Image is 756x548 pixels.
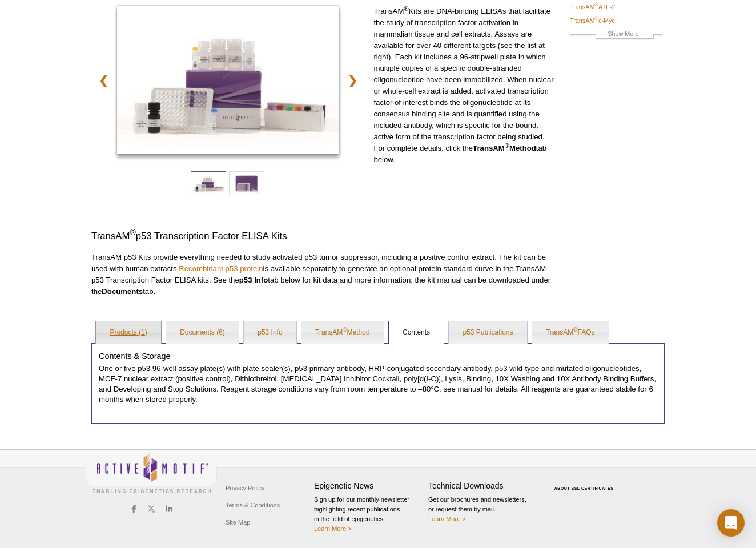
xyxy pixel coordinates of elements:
a: ❯ [340,67,365,94]
a: TransAM®FAQs [532,321,609,344]
a: TransAM p53 Kit [117,6,339,158]
a: Terms & Conditions [223,497,283,514]
table: Click to Verify - This site chose Symantec SSL for secure e-commerce and confidential communicati... [542,470,628,495]
p: Get our brochures and newsletters, or request them by mail. [428,495,537,524]
img: Active Motif, [86,450,217,496]
p: Sign up for our monthly newsletter highlighting recent publications in the field of epigenetics. [314,495,423,534]
a: ABOUT SSL CERTIFICATES [554,486,614,490]
a: Show More [570,29,662,42]
a: p53 Info [244,321,296,344]
h4: Epigenetic News [314,481,423,491]
a: Contents [389,321,444,344]
img: TransAM p53 Kit [117,6,339,154]
a: TransAM®ATF-2 [570,2,615,12]
h3: TransAM p53 Transcription Factor ELISA Kits [91,229,556,243]
sup: ® [343,327,347,333]
strong: p53 Info [239,276,268,284]
a: ❮ [91,67,116,94]
div: Open Intercom Messenger [717,509,745,537]
sup: ® [404,5,408,12]
a: p53 Publications [449,321,526,344]
a: Privacy Policy [223,479,267,497]
a: Learn More > [428,515,466,522]
p: TransAM Kits are DNA-binding ELISAs that facilitate the study of transcription factor activation ... [373,6,556,166]
a: Documents (6) [166,321,239,344]
sup: ® [130,228,135,237]
p: One or five p53 96-well assay plate(s) with plate sealer(s), p53 primary antibody, HRP-conjugated... [99,364,657,405]
sup: ® [505,142,509,149]
a: Recombinant p53 protein [179,264,263,273]
a: TransAM®c-Myc [570,15,615,26]
sup: ® [594,15,598,21]
strong: Documents [102,287,143,296]
a: TransAM®Method [301,321,384,344]
a: Site Map [223,514,253,531]
h4: Contents & Storage [99,351,657,361]
h4: Technical Downloads [428,481,537,491]
sup: ® [573,327,577,333]
a: Learn More > [314,525,352,532]
strong: TransAM Method [473,144,536,152]
a: Products (1) [96,321,160,344]
p: TransAM p53 Kits provide everything needed to study activated p53 tumor suppressor, including a p... [91,252,556,297]
sup: ® [594,2,598,8]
